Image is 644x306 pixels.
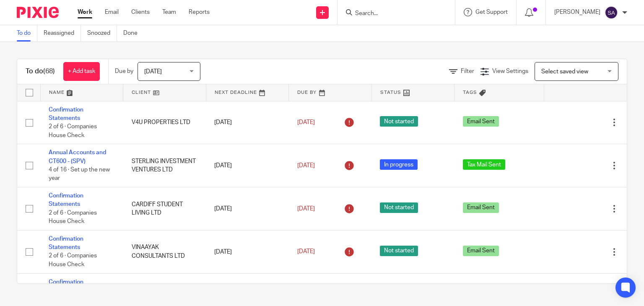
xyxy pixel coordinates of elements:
[475,9,508,15] span: Get Support
[44,25,81,41] a: Reassigned
[380,159,418,170] span: In progress
[63,62,100,81] a: + Add task
[131,8,150,16] a: Clients
[463,202,499,213] span: Email Sent
[123,144,206,187] td: STERLING INVESTMENT VENTURES LTD
[380,116,418,127] span: Not started
[297,163,315,169] span: [DATE]
[123,187,206,231] td: CARDIFF STUDENT LIVING LTD
[49,253,97,268] span: 2 of 6 · Companies House Check
[206,230,289,273] td: [DATE]
[541,69,588,75] span: Select saved view
[189,8,210,16] a: Reports
[49,236,83,250] a: Confirmation Statements
[49,279,83,293] a: Confirmation Statements
[354,10,430,18] input: Search
[49,150,106,164] a: Annual Accounts and CT600 - (SPV)
[26,67,55,76] h1: To do
[206,187,289,231] td: [DATE]
[43,68,55,75] span: (68)
[463,159,505,170] span: Tax Mail Sent
[461,68,474,74] span: Filter
[297,206,315,212] span: [DATE]
[49,124,97,138] span: 2 of 6 · Companies House Check
[463,116,499,127] span: Email Sent
[123,25,144,41] a: Done
[49,210,97,225] span: 2 of 6 · Companies House Check
[123,230,206,273] td: VINAAYAK CONSULTANTS LTD
[105,8,119,16] a: Email
[297,249,315,255] span: [DATE]
[492,68,528,74] span: View Settings
[206,101,289,144] td: [DATE]
[115,67,133,75] p: Due by
[17,25,37,41] a: To do
[206,144,289,187] td: [DATE]
[49,193,83,207] a: Confirmation Statements
[78,8,92,16] a: Work
[463,246,499,256] span: Email Sent
[463,90,477,95] span: Tags
[144,69,162,75] span: [DATE]
[605,6,618,19] img: svg%3E
[17,7,59,18] img: Pixie
[554,8,600,16] p: [PERSON_NAME]
[162,8,176,16] a: Team
[380,246,418,256] span: Not started
[297,119,315,125] span: [DATE]
[49,167,110,182] span: 4 of 16 · Set up the new year
[49,107,83,121] a: Confirmation Statements
[123,101,206,144] td: V4U PROPERTIES LTD
[380,202,418,213] span: Not started
[87,25,117,41] a: Snoozed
